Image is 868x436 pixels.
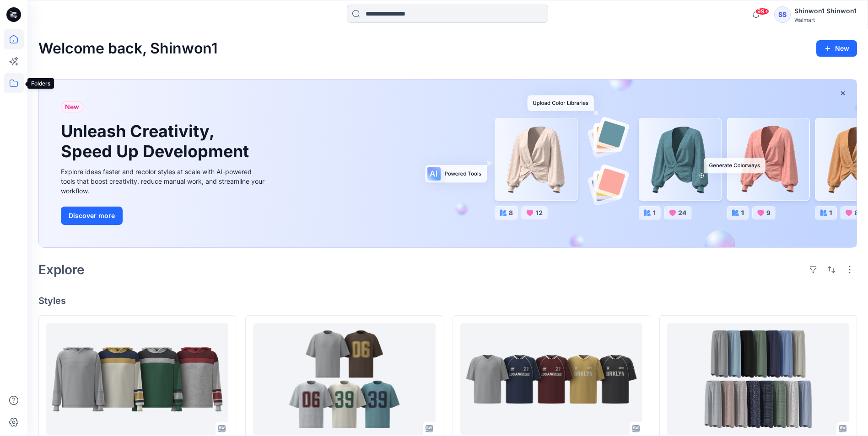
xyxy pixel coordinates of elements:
a: WMJS-S22632_ADM_JS MODAL SPAN PANTS [667,323,849,435]
div: Walmart [794,16,857,23]
a: TBD_WN SOCCER GRAPHIC TEE [460,323,642,435]
h1: Unleash Creativity, Speed Up Development [61,122,253,161]
div: SS [774,6,791,23]
div: Shinwon1 Shinwon1 [794,5,857,16]
a: TBD_WN HOOD WITH YOKE [46,323,228,435]
h4: Styles [38,295,857,306]
a: TBD_WN WAFFLE GRAPHIC TEE [253,323,435,435]
span: 99+ [755,8,769,15]
h2: Explore [38,262,85,277]
span: New [65,101,79,112]
a: Discover more [61,207,267,225]
div: Explore ideas faster and recolor styles at scale with AI-powered tools that boost creativity, red... [61,167,267,196]
button: Discover more [61,207,123,225]
button: New [816,40,857,57]
h2: Welcome back, Shinwon1 [38,40,218,57]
